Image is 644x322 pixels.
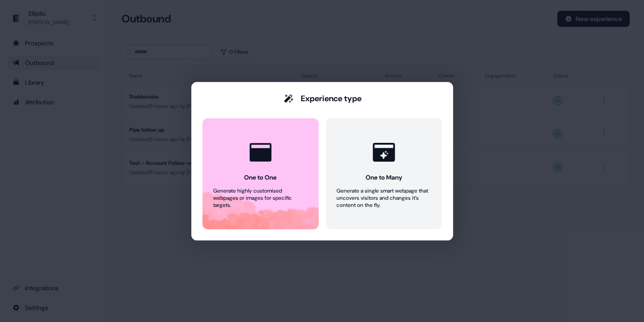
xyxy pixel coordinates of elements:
[202,118,319,229] button: One to OneGenerate highly customised webpages or images for specific targets.
[244,173,277,182] div: One to One
[337,187,431,209] div: Generate a single smart webpage that uncovers visitors and changes it’s content on the fly.
[213,187,308,209] div: Generate highly customised webpages or images for specific targets.
[366,173,402,182] div: One to Many
[326,118,442,229] button: One to ManyGenerate a single smart webpage that uncovers visitors and changes it’s content on the...
[301,93,362,104] div: Experience type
